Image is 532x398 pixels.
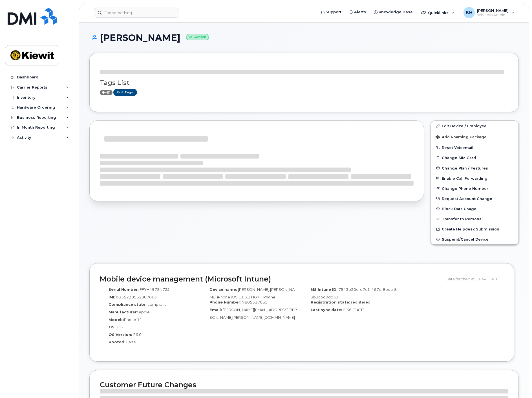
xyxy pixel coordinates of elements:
[431,173,518,183] button: Enable Call Forwarding
[442,176,487,180] span: Enable Call Forwarding
[113,89,137,96] a: Edit Tags
[446,274,504,284] div: Data fetched at 11:44 [DATE]
[311,287,397,299] span: 7543b20d-d7c1-467e-8eea-83b3cbd9d033
[431,142,518,153] button: Reset Voicemail
[209,287,237,292] label: Device name:
[351,300,370,304] span: registered
[100,275,442,283] h2: Mobile device management (Microsoft Intune)
[140,287,169,292] span: FFYH497SN72J
[311,300,350,305] label: Registration state:
[119,295,157,299] span: 355230552887063
[100,381,508,389] h2: Customer Future Changes
[442,237,489,241] span: Suspend/Cancel Device
[311,287,337,292] label: MS Intune ID:
[431,193,518,204] button: Request Account Change
[186,34,209,40] small: Active
[431,183,518,193] button: Change Phone Number
[109,339,125,345] label: Rooted:
[109,294,118,300] label: IMEI:
[343,307,365,312] span: 5:56 [DATE]
[100,90,112,95] span: Active
[123,317,142,322] span: iPhone 11
[431,163,518,173] button: Change Plan / Features
[431,234,518,244] button: Suspend/Cancel Device
[133,332,142,337] span: 26.0
[242,300,268,304] span: 7805317055
[139,310,150,314] span: Apple
[209,287,295,299] span: [PERSON_NAME].[PERSON_NAME] iPhone iOS 11.3.1 HG7F iPhone
[147,302,166,307] span: compliant
[431,131,518,142] button: Add Roaming Package
[100,79,508,86] h3: Tags List
[209,307,297,320] span: [PERSON_NAME][EMAIL_ADDRESS][PERSON_NAME][PERSON_NAME][DOMAIN_NAME]
[109,302,147,307] label: Compliance state:
[126,340,136,344] span: False
[442,166,488,170] span: Change Plan / Features
[109,332,132,337] label: OS Version:
[116,325,123,329] span: iOS
[209,300,241,305] label: Phone Number:
[436,135,487,140] span: Add Roaming Package
[431,204,518,214] button: Block Data Usage
[109,309,138,315] label: Manufacturer:
[209,307,222,313] label: Email:
[431,224,518,234] a: Create Helpdesk Submission
[89,33,519,43] h1: [PERSON_NAME]
[431,121,518,131] a: Edit Device / Employee
[311,307,342,313] label: Last sync date:
[109,317,122,322] label: Model:
[109,287,139,292] label: Serial Number:
[431,214,518,224] button: Transfer to Personal
[109,324,116,330] label: OS:
[431,153,518,163] button: Change SIM Card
